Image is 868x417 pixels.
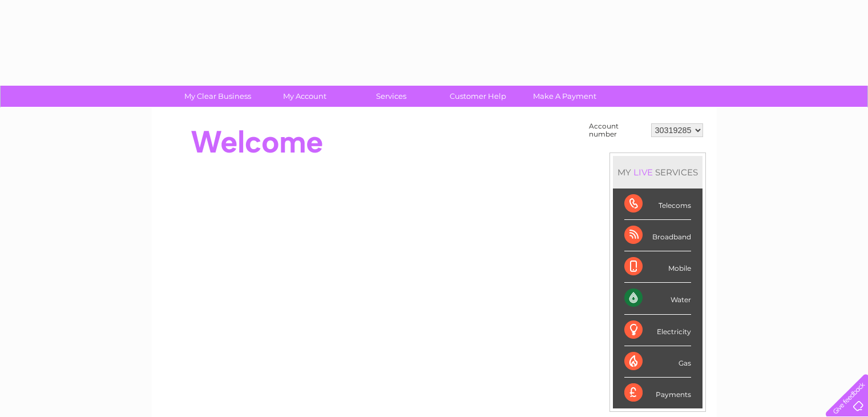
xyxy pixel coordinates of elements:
div: Gas [624,346,691,378]
div: Water [624,283,691,314]
div: Electricity [624,315,691,346]
div: Payments [624,378,691,408]
a: Customer Help [431,86,525,107]
a: Make A Payment [518,86,612,107]
a: My Account [257,86,352,107]
a: Services [344,86,438,107]
td: Account number [586,119,648,141]
div: Broadband [624,220,691,251]
a: My Clear Business [171,86,265,107]
div: LIVE [631,167,655,178]
div: MY SERVICES [613,156,703,189]
div: Telecoms [624,189,691,220]
div: Mobile [624,251,691,283]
